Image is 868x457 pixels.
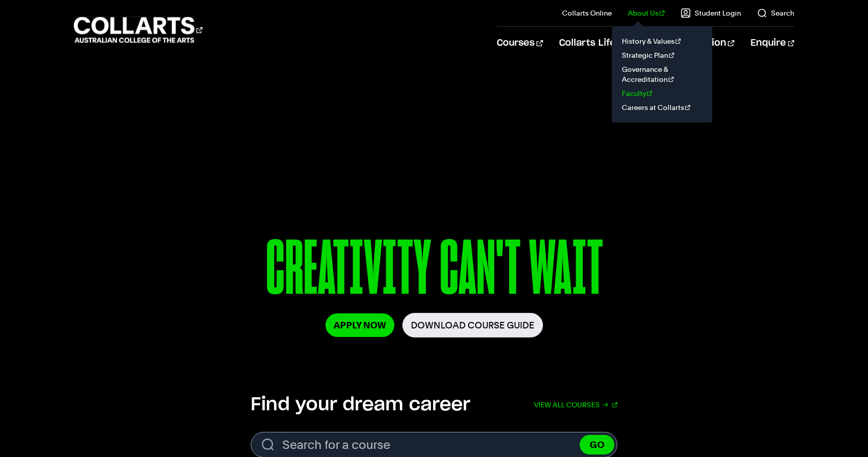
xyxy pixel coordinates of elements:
a: Courses [497,27,542,60]
a: Download Course Guide [402,313,543,337]
a: View all courses [534,394,617,416]
a: Collarts Online [562,8,612,18]
a: Careers at Collarts [620,100,704,115]
a: Apply Now [325,313,394,337]
a: Search [757,8,794,18]
a: Faculty [620,86,704,100]
button: GO [580,435,614,454]
div: Go to homepage [74,16,202,44]
a: Strategic Plan [620,48,704,62]
h2: Find your dream career [251,394,470,416]
a: Governance & Accreditation [620,62,704,86]
p: CREATIVITY CAN'T WAIT [146,230,722,313]
a: History & Values [620,34,704,48]
a: Collarts Life [559,27,624,60]
a: Student Login [681,8,741,18]
a: About Us [628,8,665,18]
a: Enquire [750,27,794,60]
